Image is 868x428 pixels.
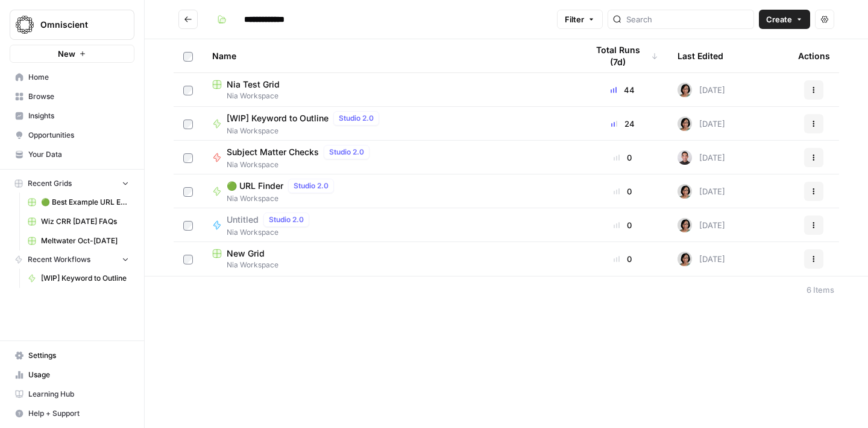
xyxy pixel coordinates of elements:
button: Go back [178,10,198,29]
a: Nia Test GridNia Workspace [212,78,568,101]
span: Studio 2.0 [294,180,329,191]
button: Workspace: Omniscient [10,10,134,40]
button: New [10,45,134,63]
div: 44 [587,84,658,96]
span: Usage [28,369,129,380]
span: Studio 2.0 [329,147,364,158]
a: Learning Hub [10,385,134,404]
img: 2ns17aq5gcu63ep90r8nosmzf02r [678,184,692,199]
a: 🟢 URL FinderStudio 2.0Nia Workspace [212,179,568,204]
div: 0 [587,253,658,265]
a: 🟢 Best Example URL Extractor Grid (4) [22,193,134,212]
img: 2ns17aq5gcu63ep90r8nosmzf02r [678,117,692,131]
span: Omniscient [40,19,113,31]
span: New Grid [227,248,265,260]
span: Browse [28,91,129,102]
div: [DATE] [678,117,725,131]
span: Subject Matter Checks [227,146,319,158]
a: Opportunities [10,126,134,145]
span: Studio 2.0 [269,214,304,225]
span: Nia Test Grid [227,78,280,91]
span: Nia Workspace [212,260,568,270]
span: New [58,48,75,60]
a: [WIP] Keyword to OutlineStudio 2.0Nia Workspace [212,111,568,136]
span: Nia Workspace [227,227,314,238]
a: Usage [10,365,134,385]
a: Wiz CRR [DATE] FAQs [22,212,134,231]
span: 🟢 URL Finder [227,180,283,192]
img: 2ns17aq5gcu63ep90r8nosmzf02r [678,252,692,266]
div: 0 [587,185,658,197]
span: Create [766,13,792,25]
span: Studio 2.0 [339,113,374,124]
span: Recent Workflows [28,254,90,265]
div: 24 [587,118,658,130]
div: [DATE] [678,252,725,266]
div: Actions [798,39,830,72]
span: Nia Workspace [212,91,568,101]
button: Help + Support [10,404,134,423]
div: Last Edited [678,39,723,72]
button: Filter [557,10,603,29]
a: Subject Matter ChecksStudio 2.0Nia Workspace [212,145,568,170]
span: Your Data [28,149,129,160]
div: 0 [587,219,658,231]
a: Meltwater Oct-[DATE] [22,231,134,251]
div: [DATE] [678,83,725,97]
span: Insights [28,110,129,121]
img: ldca96x3fqk96iahrrd7hy2ionxa [678,150,692,165]
a: Your Data [10,145,134,164]
span: Settings [28,350,129,361]
div: Total Runs (7d) [587,39,658,72]
span: Wiz CRR [DATE] FAQs [41,216,129,227]
a: UntitledStudio 2.0Nia Workspace [212,212,568,238]
span: Untitled [227,214,259,226]
span: Meltwater Oct-[DATE] [41,235,129,246]
div: Name [212,39,568,72]
span: 🟢 Best Example URL Extractor Grid (4) [41,197,129,208]
a: New GridNia Workspace [212,248,568,270]
span: Opportunities [28,130,129,141]
img: 2ns17aq5gcu63ep90r8nosmzf02r [678,83,692,97]
span: Learning Hub [28,389,129,400]
button: Recent Workflows [10,251,134,269]
a: Browse [10,87,134,106]
span: Recent Grids [28,178,72,189]
div: [DATE] [678,184,725,199]
img: 2ns17aq5gcu63ep90r8nosmzf02r [678,218,692,232]
button: Recent Grids [10,174,134,193]
span: Nia Workspace [227,193,339,204]
div: 0 [587,152,658,164]
div: [DATE] [678,150,725,165]
span: Home [28,72,129,83]
input: Search [626,13,749,25]
div: [DATE] [678,218,725,232]
a: Insights [10,106,134,126]
span: Filter [565,13,584,25]
a: [WIP] Keyword to Outline [22,269,134,288]
img: Omniscient Logo [14,14,36,36]
a: Home [10,68,134,87]
span: [WIP] Keyword to Outline [41,273,129,284]
div: 6 Items [807,284,834,296]
span: [WIP] Keyword to Outline [227,112,329,124]
span: Nia Workspace [227,159,374,170]
span: Help + Support [28,408,129,419]
span: Nia Workspace [227,126,384,136]
button: Create [759,10,810,29]
a: Settings [10,346,134,365]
